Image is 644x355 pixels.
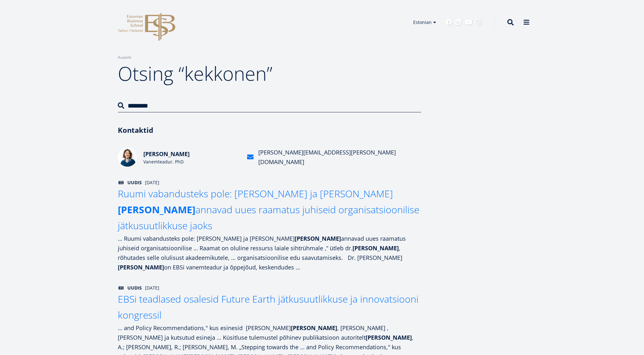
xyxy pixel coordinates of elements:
[118,187,419,232] span: Ruumi vabandusteks pole: [PERSON_NAME] ja [PERSON_NAME] annavad uues raamatus juhiseid organisats...
[352,244,399,252] strong: [PERSON_NAME]
[118,285,142,291] span: Uudis
[145,179,159,186] span: [DATE]
[118,263,164,271] strong: [PERSON_NAME]
[446,19,452,26] a: Facebook
[465,19,472,26] a: Youtube
[295,235,341,242] strong: [PERSON_NAME]
[258,147,421,167] div: [PERSON_NAME][EMAIL_ADDRESS][PERSON_NAME][DOMAIN_NAME]
[118,179,142,186] span: Uudis
[118,54,131,61] a: Avaleht
[143,159,239,165] div: Vanemteadur, PhD
[143,150,190,158] span: [PERSON_NAME]
[291,324,337,332] strong: [PERSON_NAME]
[475,19,482,26] a: Instagram
[118,147,137,167] img: Aleksandra Kekkonen
[118,203,195,216] strong: [PERSON_NAME]
[118,61,421,86] h1: Otsing “kekkonen”
[145,285,159,291] span: [DATE]
[118,234,421,272] div: … Ruumi vabandusteks pole: [PERSON_NAME] ja [PERSON_NAME] annavad uues raamatus juhiseid organisa...
[118,125,421,135] h3: Kontaktid
[366,334,412,341] strong: [PERSON_NAME]
[455,19,462,26] a: Linkedin
[118,292,419,321] span: EBSi teadlased osalesid Future Earth jätkusuutlikkuse ja innovatsiooni kongressil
